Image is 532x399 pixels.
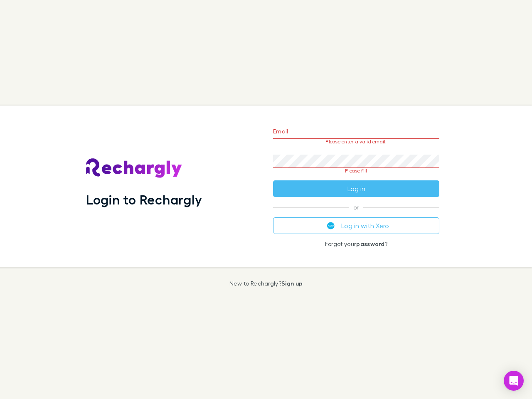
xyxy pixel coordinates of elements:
a: Sign up [281,280,303,287]
span: or [273,207,439,207]
img: Rechargly's Logo [86,158,182,178]
p: Forgot your ? [273,241,439,247]
button: Log in [273,180,439,197]
p: New to Rechargly? [229,280,303,287]
button: Log in with Xero [273,217,439,234]
p: Please fill [273,168,439,174]
p: Please enter a valid email. [273,139,439,145]
h1: Login to Rechargly [86,192,202,207]
img: Xero's logo [327,222,335,229]
a: password [356,240,384,247]
div: Open Intercom Messenger [504,371,524,391]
